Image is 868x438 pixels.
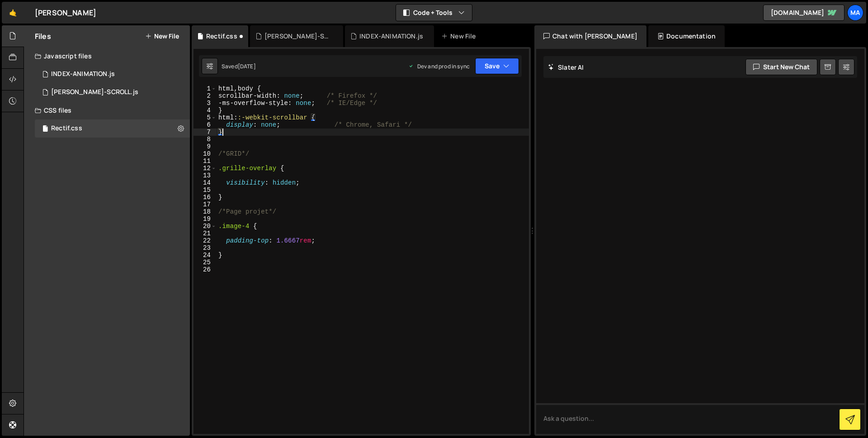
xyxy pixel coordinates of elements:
div: [PERSON_NAME] [35,7,96,18]
div: 2 [193,92,217,100]
div: 13 [193,172,217,179]
div: 23 [193,244,217,252]
button: New File [145,33,179,40]
div: 14 [193,179,217,186]
div: 16352/44206.js [35,83,190,101]
button: Start new chat [745,59,817,75]
div: Javascript files [24,47,190,65]
a: 🤙 [2,2,24,24]
div: [PERSON_NAME]-SCROLL.js [264,32,332,41]
div: 8 [193,136,217,143]
h2: Slater AI [548,63,584,71]
div: 10 [193,150,217,157]
div: INDEX-ANIMATION.js [51,70,115,78]
div: 1 [193,85,217,92]
div: Saved [222,62,256,70]
div: 21 [193,230,217,237]
div: 24 [193,252,217,259]
div: 18 [193,208,217,215]
div: New File [441,32,479,41]
div: 16352/44971.css [35,119,190,138]
div: 9 [193,143,217,150]
div: INDEX-ANIMATION.js [359,32,423,41]
a: Ma [847,5,863,21]
div: Rectif.css [51,124,82,133]
div: 22 [193,237,217,244]
div: Rectif.css [206,32,237,41]
div: 5 [193,114,217,121]
div: 17 [193,201,217,208]
div: [PERSON_NAME]-SCROLL.js [51,88,138,96]
div: CSS files [24,101,190,119]
div: [DATE] [238,62,256,70]
div: 3 [193,100,217,107]
div: 4 [193,107,217,114]
button: Save [475,58,519,74]
div: 15 [193,186,217,194]
div: 11 [193,157,217,165]
div: Chat with [PERSON_NAME] [534,25,646,47]
div: Documentation [648,25,725,47]
div: Dev and prod in sync [408,62,470,70]
div: 7 [193,129,217,136]
div: 16352/44205.js [35,65,190,83]
div: 26 [193,266,217,273]
div: 6 [193,121,217,129]
button: Code + Tools [396,5,472,21]
div: 12 [193,165,217,172]
a: [DOMAIN_NAME] [763,5,844,21]
div: 16 [193,194,217,201]
h2: Files [35,31,51,41]
div: 20 [193,223,217,230]
div: 19 [193,215,217,223]
div: 25 [193,259,217,266]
